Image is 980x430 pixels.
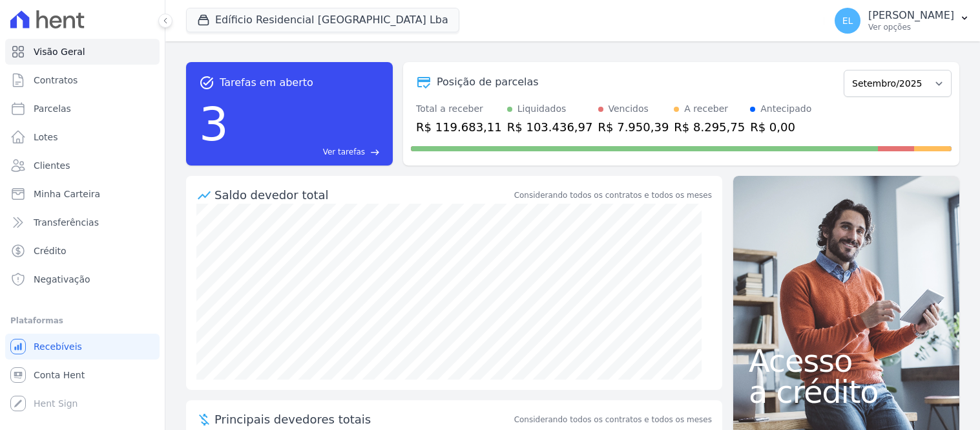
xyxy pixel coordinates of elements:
span: Conta Hent [34,369,85,382]
div: 3 [199,91,229,158]
span: Visão Geral [34,45,85,58]
a: Recebíveis [5,334,160,360]
a: Negativação [5,266,160,292]
span: Considerando todos os contratos e todos os meses [514,414,712,425]
div: Plataformas [10,313,154,328]
a: Visão Geral [5,39,160,65]
span: Clientes [34,159,70,172]
a: Clientes [5,153,160,178]
span: Parcelas [34,102,71,115]
p: [PERSON_NAME] [868,9,954,22]
div: Posição de parcelas [437,74,539,90]
button: Edíficio Residencial [GEOGRAPHIC_DATA] Lba [186,8,459,32]
span: EL [842,16,853,25]
div: R$ 119.683,11 [416,118,502,136]
span: Principais devedores totais [214,411,512,428]
a: Crédito [5,238,160,264]
div: R$ 103.436,97 [507,118,593,136]
div: A receber [684,102,728,116]
div: Vencidos [609,102,649,116]
div: Considerando todos os contratos e todos os meses [514,189,712,201]
span: Ver tarefas [323,146,365,158]
span: Transferências [34,216,99,229]
p: Ver opções [868,22,954,32]
span: Crédito [34,244,67,257]
div: R$ 7.950,39 [598,118,669,136]
span: Contratos [34,74,78,87]
span: Recebíveis [34,340,82,353]
span: a crédito [749,376,944,407]
span: Lotes [34,131,58,144]
span: east [370,147,380,157]
a: Minha Carteira [5,181,160,207]
button: EL [PERSON_NAME] Ver opções [824,3,980,39]
a: Transferências [5,210,160,235]
span: Minha Carteira [34,188,100,200]
a: Parcelas [5,96,160,122]
span: Tarefas em aberto [220,75,313,91]
a: Contratos [5,67,160,93]
div: R$ 0,00 [750,118,811,136]
div: Total a receber [416,102,502,116]
a: Lotes [5,124,160,150]
span: task_alt [199,75,214,91]
div: R$ 8.295,75 [674,118,745,136]
span: Negativação [34,273,90,286]
div: Saldo devedor total [214,186,512,204]
div: Antecipado [760,102,811,116]
span: Acesso [749,345,944,376]
div: Liquidados [517,102,567,116]
a: Ver tarefas east [234,146,380,158]
a: Conta Hent [5,362,160,388]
